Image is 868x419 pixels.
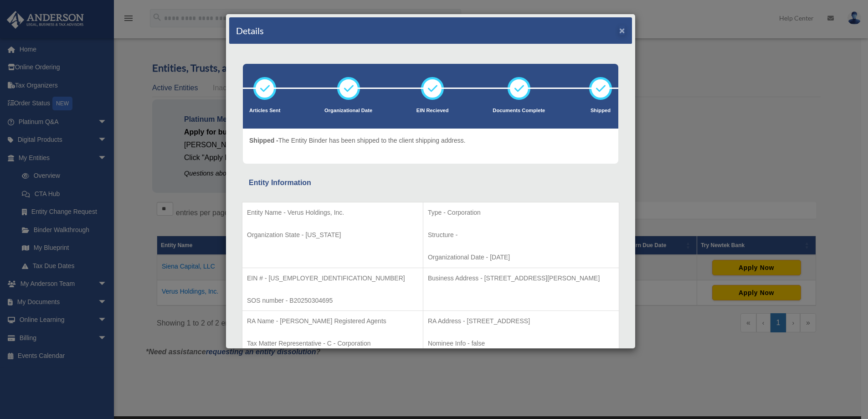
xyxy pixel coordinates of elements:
p: Tax Matter Representative - C - Corporation [247,338,418,349]
p: Documents Complete [493,106,545,115]
p: Type - Corporation [428,207,614,218]
button: × [619,26,625,35]
p: The Entity Binder has been shipped to the client shipping address. [249,135,466,146]
p: Entity Name - Verus Holdings, Inc. [247,207,418,218]
p: Organization State - [US_STATE] [247,229,418,241]
p: Organizational Date [324,106,372,115]
span: Shipped - [249,137,278,144]
p: Organizational Date - [DATE] [428,252,614,263]
p: Structure - [428,229,614,241]
p: RA Address - [STREET_ADDRESS] [428,316,614,327]
p: RA Name - [PERSON_NAME] Registered Agents [247,316,418,327]
p: EIN # - [US_EMPLOYER_IDENTIFICATION_NUMBER] [247,273,418,284]
h4: Details [236,24,264,37]
p: SOS number - B20250304695 [247,295,418,306]
div: Entity Information [249,176,612,189]
p: Business Address - [STREET_ADDRESS][PERSON_NAME] [428,273,614,284]
p: EIN Recieved [416,106,449,115]
p: Shipped [589,106,612,115]
p: Articles Sent [249,106,280,115]
p: Nominee Info - false [428,338,614,349]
